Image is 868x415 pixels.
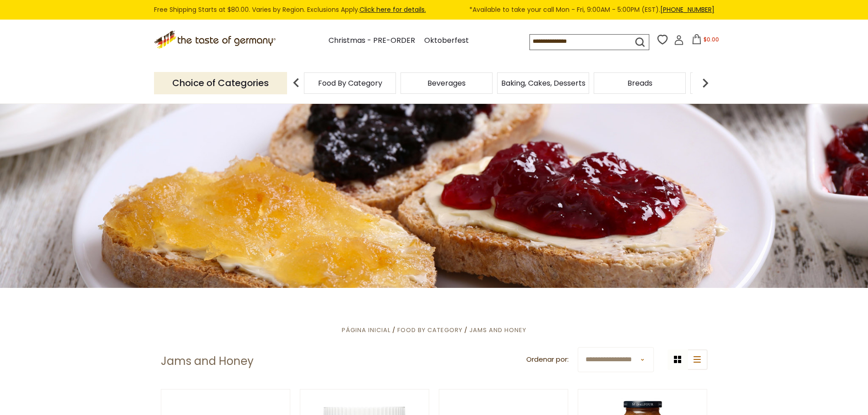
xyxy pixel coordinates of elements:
a: Click here for details. [360,5,426,14]
span: *Available to take your call Mon - Fri, 9:00AM - 5:00PM (EST). [469,5,714,15]
a: [PHONE_NUMBER] [660,5,714,14]
a: Food By Category [318,80,382,87]
a: Baking, Cakes, Desserts [501,80,586,87]
span: $0.00 [704,36,719,43]
label: Ordenar por: [526,354,569,365]
a: Oktoberfest [424,35,469,47]
button: $0.00 [686,34,724,48]
img: next arrow [696,74,714,92]
img: previous arrow [287,74,305,92]
h1: Jams and Honey [161,354,254,368]
a: Food By Category [397,326,462,334]
div: Free Shipping Starts at $80.00. Varies by Region. Exclusions Apply. [154,5,714,15]
a: Página inicial [342,326,390,334]
a: Jams and Honey [469,326,526,334]
a: Christmas - PRE-ORDER [329,35,415,47]
a: Beverages [427,80,466,87]
a: Breads [627,80,652,87]
p: Choice of Categories [154,72,287,94]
